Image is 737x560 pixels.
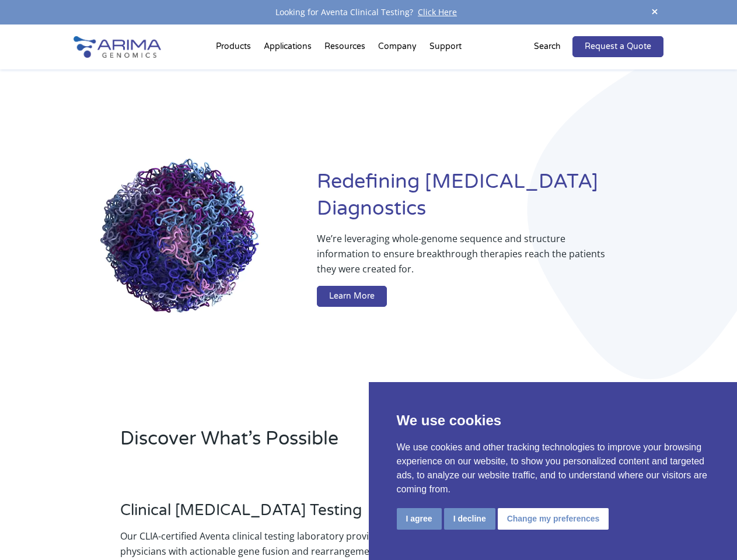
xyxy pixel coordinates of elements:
[498,508,609,530] button: Change my preferences
[444,508,495,530] button: I decline
[572,36,663,57] a: Request a Quote
[397,410,710,431] p: We use cookies
[413,6,462,17] a: Click Here
[74,5,663,20] div: Looking for Aventa Clinical Testing?
[74,36,161,58] img: Arima-Genomics-logo
[397,508,442,530] button: I agree
[397,440,710,496] p: We use cookies and other tracking technologies to improve your browsing experience on our website...
[317,286,387,307] a: Learn More
[534,39,561,54] p: Search
[317,231,617,286] p: We’re leveraging whole-genome sequence and structure information to ensure breakthrough therapies...
[120,501,414,528] h3: Clinical [MEDICAL_DATA] Testing
[317,169,663,231] h1: Redefining [MEDICAL_DATA] Diagnostics
[120,426,508,461] h2: Discover What’s Possible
